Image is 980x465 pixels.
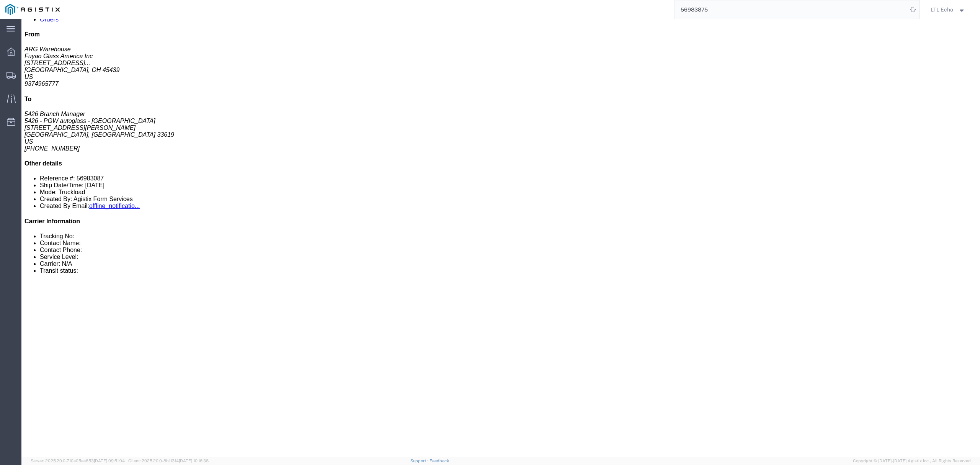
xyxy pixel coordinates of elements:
span: [DATE] 09:51:04 [94,458,125,463]
span: [DATE] 10:16:38 [179,458,209,463]
span: Client: 2025.20.0-8b113f4 [128,458,209,463]
input: Search for shipment number, reference number [675,0,908,19]
span: Copyright © [DATE]-[DATE] Agistix Inc., All Rights Reserved [853,458,971,464]
span: LTL Echo [931,5,953,14]
button: LTL Echo [930,5,969,14]
img: logo [5,4,60,15]
iframe: FS Legacy Container [21,19,980,457]
span: Server: 2025.20.0-710e05ee653 [31,458,125,463]
a: Feedback [430,458,449,463]
a: Support [410,458,430,463]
